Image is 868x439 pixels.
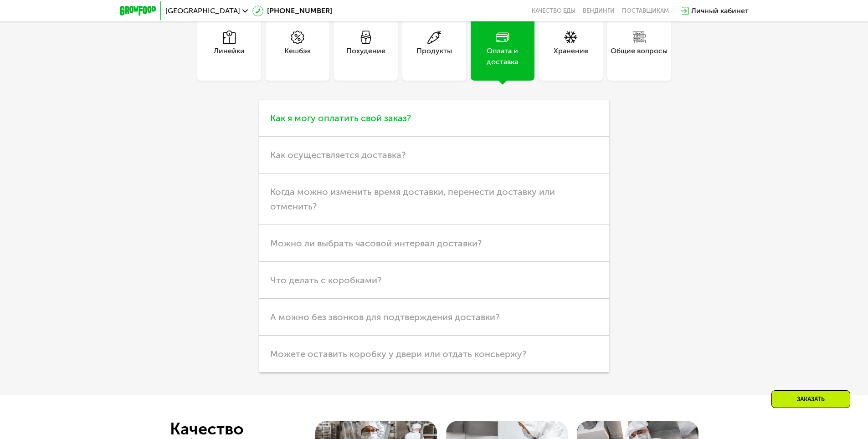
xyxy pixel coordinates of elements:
[622,7,669,15] div: поставщикам
[270,238,482,249] span: Можно ли выбрать часовой интервал доставки?
[270,186,555,212] span: Когда можно изменить время доставки, перенести доставку или отменить?
[252,5,332,16] a: [PHONE_NUMBER]
[284,46,311,67] div: Кешбэк
[165,7,240,15] span: [GEOGRAPHIC_DATA]
[532,7,575,15] a: Качество еды
[554,46,588,67] div: Хранение
[270,311,499,322] span: А можно без звонков для подтверждения доставки?
[270,149,406,160] span: Как осуществляется доставка?
[691,5,749,16] div: Личный кабинет
[214,46,245,67] div: Линейки
[270,275,381,286] span: Что делать с коробками?
[611,46,668,67] div: Общие вопросы
[270,348,526,359] span: Можете оставить коробку у двери или отдать консьержу?
[771,390,850,408] div: Заказать
[270,112,411,123] span: Как я могу оплатить свой заказ?
[583,7,615,15] a: Вендинги
[416,46,452,67] div: Продукты
[471,46,534,67] div: Оплата и доставка
[346,46,385,67] div: Похудение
